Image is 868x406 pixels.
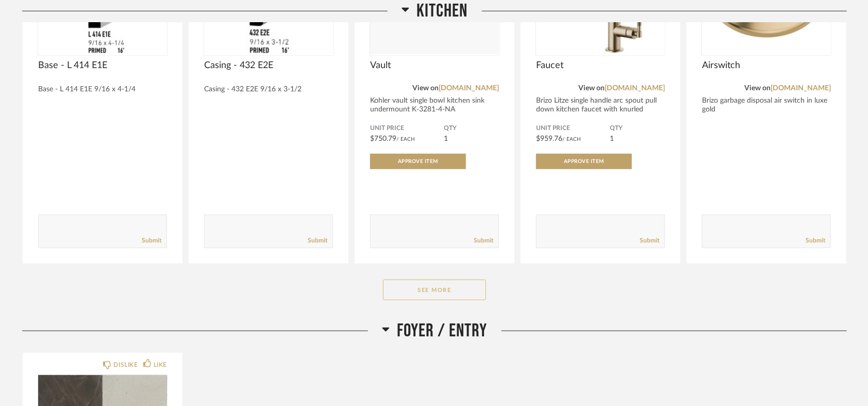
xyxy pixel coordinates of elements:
[383,280,486,300] button: See More
[154,360,167,370] div: LIKE
[397,320,488,342] span: Foyer / Entry
[204,85,333,94] div: Casing - 432 E2E 9/16 x 3-1/2
[439,85,499,92] a: [DOMAIN_NAME]
[744,85,771,92] span: View on
[536,96,665,123] div: Brizo Litze single handle arc spout pull down kitchen faucet with knurled hand...
[142,236,161,245] a: Submit
[38,60,167,71] span: Base - L 414 E1E
[444,124,499,133] span: QTY
[370,96,499,114] div: Kohler vault single bowl kitchen sink undermount K-3281-4-NA
[536,154,632,169] button: Approve Item
[536,135,562,142] span: $959.76
[610,135,614,142] span: 1
[38,85,167,94] div: Base - L 414 E1E 9/16 x 4-1/4
[562,137,581,142] span: / Each
[396,137,415,142] span: / Each
[771,85,831,92] a: [DOMAIN_NAME]
[640,236,659,245] a: Submit
[702,60,831,71] span: Airswitch
[398,159,438,164] span: Approve Item
[578,85,605,92] span: View on
[610,124,665,133] span: QTY
[564,159,604,164] span: Approve Item
[370,154,466,169] button: Approve Item
[536,124,610,133] span: Unit Price
[370,60,499,71] span: Vault
[702,96,831,114] div: Brizo garbage disposal air switch in luxe gold
[412,85,439,92] span: View on
[444,135,448,142] span: 1
[474,236,493,245] a: Submit
[806,236,825,245] a: Submit
[370,135,396,142] span: $750.79
[370,124,444,133] span: Unit Price
[308,236,327,245] a: Submit
[113,360,138,370] div: DISLIKE
[536,60,665,71] span: Faucet
[204,60,333,71] span: Casing - 432 E2E
[605,85,665,92] a: [DOMAIN_NAME]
